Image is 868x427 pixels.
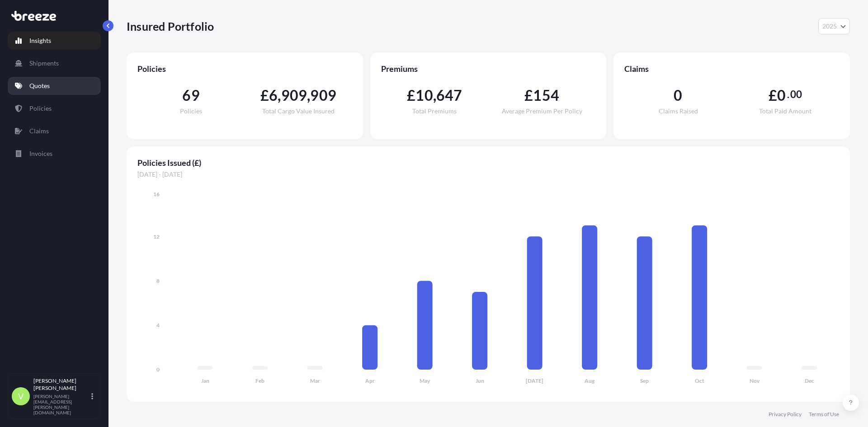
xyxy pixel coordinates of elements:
[8,145,101,163] a: Invoices
[524,88,533,103] span: £
[476,377,484,384] tspan: Jun
[180,108,202,114] span: Policies
[29,104,52,113] p: Policies
[156,366,160,373] tspan: 0
[137,63,352,74] span: Policies
[533,88,559,103] span: 154
[127,19,214,33] p: Insured Portfolio
[269,88,278,103] span: 6
[433,88,436,103] span: ,
[805,377,814,384] tspan: Dec
[674,88,682,103] span: 0
[750,377,760,384] tspan: Nov
[29,36,51,45] p: Insights
[659,108,698,114] span: Claims Raised
[153,191,160,197] tspan: 16
[415,88,433,103] span: 10
[526,377,543,384] tspan: [DATE]
[156,322,160,328] tspan: 4
[260,88,269,103] span: £
[137,157,839,168] span: Policies Issued (£)
[759,108,811,114] span: Total Paid Amount
[310,377,320,384] tspan: Mar
[18,392,24,401] span: V
[33,377,90,392] p: [PERSON_NAME] [PERSON_NAME]
[8,32,101,50] a: Insights
[818,18,850,34] button: Year Selector
[381,63,596,74] span: Premiums
[407,88,415,103] span: £
[310,88,336,103] span: 909
[278,88,281,103] span: ,
[502,108,582,114] span: Average Premium Per Policy
[809,411,839,418] a: Terms of Use
[420,377,430,384] tspan: May
[137,170,839,179] span: [DATE] - [DATE]
[29,59,59,68] p: Shipments
[29,81,50,90] p: Quotes
[153,233,160,240] tspan: 12
[255,377,264,384] tspan: Feb
[8,77,101,95] a: Quotes
[624,63,839,74] span: Claims
[787,91,789,98] span: .
[822,22,837,31] span: 2025
[8,122,101,140] a: Claims
[412,108,457,114] span: Total Premiums
[585,377,595,384] tspan: Aug
[33,394,90,415] p: [PERSON_NAME][EMAIL_ADDRESS][PERSON_NAME][DOMAIN_NAME]
[790,91,802,98] span: 00
[182,88,199,103] span: 69
[640,377,649,384] tspan: Sep
[777,88,786,103] span: 0
[29,127,49,136] p: Claims
[769,88,777,103] span: £
[769,411,802,418] a: Privacy Policy
[365,377,375,384] tspan: Apr
[307,88,310,103] span: ,
[281,88,307,103] span: 909
[436,88,462,103] span: 647
[262,108,335,114] span: Total Cargo Value Insured
[29,149,52,158] p: Invoices
[8,99,101,117] a: Policies
[156,277,160,284] tspan: 8
[695,377,704,384] tspan: Oct
[201,377,209,384] tspan: Jan
[8,54,101,72] a: Shipments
